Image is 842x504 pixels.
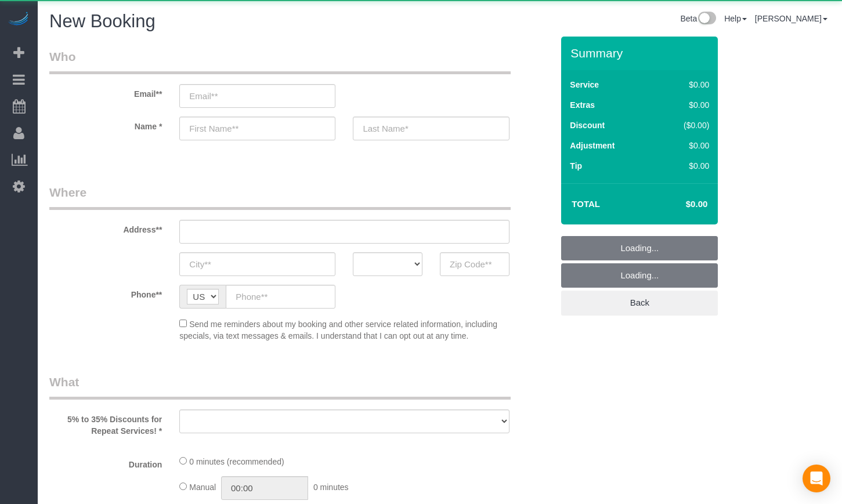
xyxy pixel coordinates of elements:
h3: Summary [570,46,712,60]
strong: Total [572,199,600,209]
label: Extras [570,99,595,111]
span: Manual [189,483,216,492]
label: Tip [570,160,582,172]
div: Open Intercom Messenger [803,465,830,492]
label: Duration [41,455,171,470]
legend: What [49,374,511,400]
span: 0 minutes [313,483,349,492]
legend: Where [49,184,511,210]
label: Name * [41,117,171,132]
label: 5% to 35% Discounts for Repeat Services! * [41,409,171,437]
a: Beta [680,14,716,23]
input: Last Name* [353,117,509,140]
div: $0.00 [659,140,709,151]
legend: Who [49,48,511,74]
label: Service [570,79,599,90]
div: $0.00 [659,99,709,111]
img: Automaid Logo [7,12,30,28]
div: $0.00 [659,79,709,90]
img: New interface [697,12,716,27]
input: Zip Code** [440,252,509,276]
span: New Booking [49,11,156,31]
h4: $0.00 [651,200,707,209]
span: 0 minutes (recommended) [189,457,284,466]
div: $0.00 [659,160,709,172]
label: Adjustment [570,140,615,151]
a: [PERSON_NAME] [755,14,827,23]
span: Send me reminders about my booking and other service related information, including specials, via... [179,320,497,340]
a: Back [561,291,718,315]
label: Discount [570,119,605,131]
input: First Name** [179,117,335,140]
a: Help [724,14,747,23]
div: ($0.00) [659,119,709,131]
